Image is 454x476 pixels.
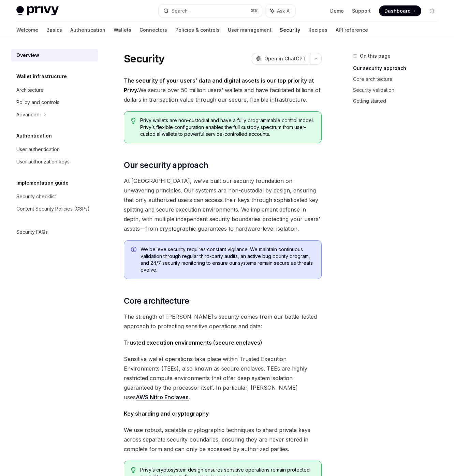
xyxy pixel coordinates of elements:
img: light logo [16,6,59,16]
strong: Key sharding and cryptography [124,410,209,417]
div: Overview [16,51,39,59]
span: Privy wallets are non-custodial and have a fully programmable control model. Privy’s flexible con... [140,117,314,138]
a: User management [228,22,272,38]
span: Ask AI [277,8,291,14]
a: Getting started [353,96,443,106]
a: Our security approach [353,63,443,74]
span: We believe security requires constant vigilance. We maintain continuous validation through regula... [141,246,314,273]
a: Policy and controls [11,96,98,109]
span: On this page [360,52,391,60]
span: We secure over 50 million users’ wallets and have facilitated billions of dollars in transaction ... [124,76,322,104]
a: Content Security Policies (CSPs) [11,203,98,215]
a: Architecture [11,84,98,96]
a: User authentication [11,143,98,156]
a: Basics [46,22,62,38]
button: Search...⌘K [159,5,262,17]
strong: Trusted execution environments (secure enclaves) [124,339,262,346]
svg: Tip [131,118,136,124]
svg: Tip [131,467,136,473]
span: The strength of [PERSON_NAME]’s security comes from our battle-tested approach to protecting sens... [124,312,322,331]
a: Overview [11,49,98,61]
a: User authorization keys [11,156,98,168]
div: Policy and controls [16,98,59,106]
span: Core architecture [124,295,189,306]
span: At [GEOGRAPHIC_DATA], we’ve built our security foundation on unwavering principles. Our systems a... [124,176,322,233]
h1: Security [124,53,164,65]
a: Core architecture [353,74,443,85]
div: Content Security Policies (CSPs) [16,205,90,213]
div: Security checklist [16,192,56,201]
div: User authorization keys [16,158,70,166]
a: Connectors [140,22,167,38]
a: API reference [336,22,368,38]
span: Our security approach [124,160,208,171]
a: Security [280,22,300,38]
div: Security FAQs [16,228,48,236]
a: Wallets [114,22,131,38]
a: Security validation [353,85,443,96]
span: We use robust, scalable cryptographic techniques to shard private keys across separate security b... [124,425,322,454]
button: Open in ChatGPT [252,53,310,64]
a: Dashboard [379,5,421,16]
div: Search... [172,7,191,15]
a: Authentication [70,22,105,38]
h5: Authentication [16,132,52,140]
span: Open in ChatGPT [264,55,306,62]
div: Advanced [16,111,40,119]
svg: Info [131,247,138,254]
span: ⌘ K [251,8,258,14]
a: Policies & controls [175,22,220,38]
button: Ask AI [265,5,295,17]
span: Dashboard [384,8,411,14]
button: Toggle dark mode [427,5,438,16]
a: Security checklist [11,190,98,203]
strong: The security of your users’ data and digital assets is our top priority at Privy. [124,77,314,93]
a: Welcome [16,22,38,38]
a: Demo [330,8,344,14]
a: Recipes [308,22,327,38]
a: Support [352,8,371,14]
h5: Wallet infrastructure [16,72,67,81]
span: Sensitive wallet operations take place within Trusted Execution Environments (TEEs), also known a... [124,354,322,402]
a: AWS Nitro Enclaves [136,394,189,401]
h5: Implementation guide [16,179,69,187]
div: Architecture [16,86,44,94]
div: User authentication [16,145,60,154]
a: Security FAQs [11,226,98,238]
